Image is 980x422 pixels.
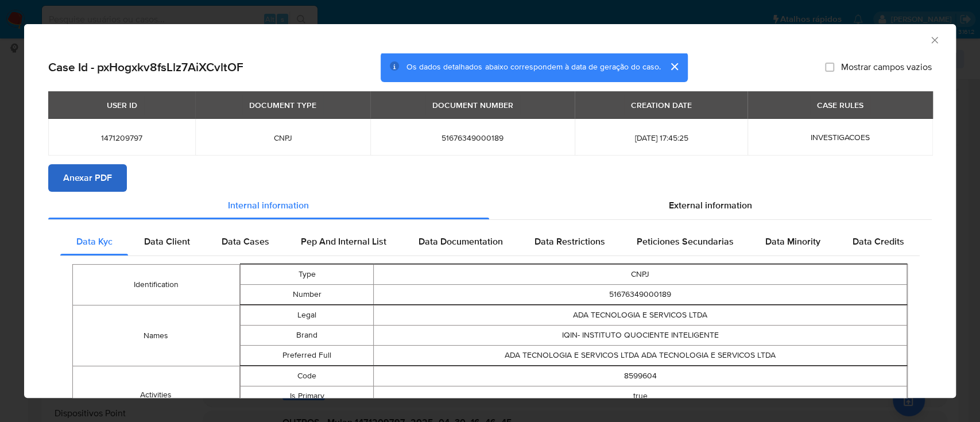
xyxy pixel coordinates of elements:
td: Is Primary [240,386,373,406]
div: CREATION DATE [624,95,699,115]
span: Os dados detalhados abaixo correspondem à data de geração do caso. [406,61,660,73]
div: closure-recommendation-modal [24,24,956,398]
button: Fechar a janela [929,34,939,45]
span: Peticiones Secundarias [637,235,734,248]
td: Identification [73,265,240,305]
span: External information [669,199,752,212]
td: ADA TECNOLOGIA E SERVICOS LTDA [374,305,907,326]
span: Data Cases [222,235,269,248]
span: Data Client [144,235,190,248]
td: CNPJ [374,265,907,285]
div: Detailed info [48,192,932,219]
td: 51676349000189 [374,285,907,305]
td: IQIN- INSTITUTO QUOCIENTE INTELIGENTE [374,326,907,346]
td: Brand [240,326,373,346]
span: Mostrar campos vazios [841,61,932,73]
span: Internal information [228,199,309,212]
div: CASE RULES [810,95,870,115]
span: 51676349000189 [384,133,561,143]
span: [DATE] 17:45:25 [588,133,734,143]
span: Pep And Internal List [301,235,386,248]
span: 1471209797 [62,133,181,143]
td: Names [73,305,240,366]
td: ADA TECNOLOGIA E SERVICOS LTDA ADA TECNOLOGIA E SERVICOS LTDA [374,346,907,366]
td: Number [240,285,373,305]
td: Type [240,265,373,285]
span: Data Documentation [418,235,502,248]
h2: Case Id - pxHogxkv8fsLlz7AiXCvltOF [48,60,243,75]
div: Detailed internal info [60,228,920,255]
div: USER ID [100,95,144,115]
span: Data Kyc [76,235,113,248]
button: Anexar PDF [48,164,127,192]
span: Data Minority [765,235,820,248]
button: cerrar [660,53,688,80]
input: Mostrar campos vazios [825,63,834,72]
div: DOCUMENT NUMBER [425,95,520,115]
span: Data Credits [852,235,904,248]
span: Data Restrictions [534,235,605,248]
td: true [374,386,907,406]
td: Preferred Full [240,346,373,366]
td: Legal [240,305,373,326]
td: 8599604 [374,366,907,386]
span: Anexar PDF [63,165,112,191]
td: Code [240,366,373,386]
span: INVESTIGACOES [811,131,870,143]
span: CNPJ [209,133,357,143]
div: DOCUMENT TYPE [242,95,323,115]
